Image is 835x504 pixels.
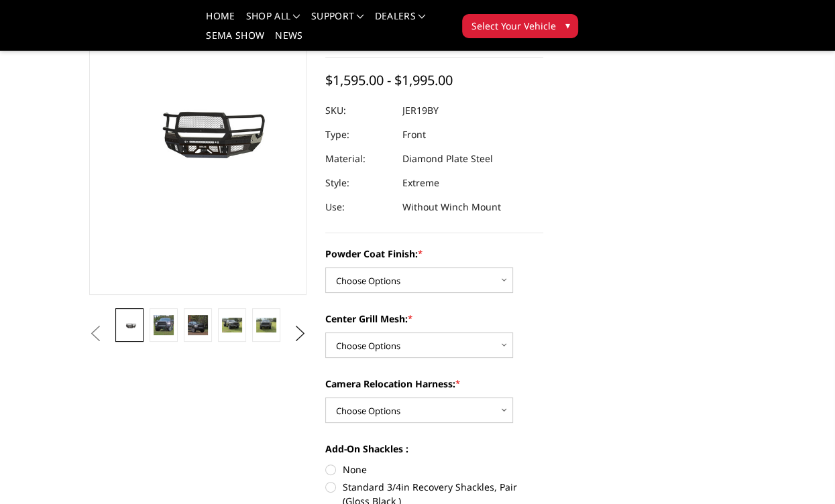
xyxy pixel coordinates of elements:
[325,147,392,171] dt: Material:
[471,19,555,33] span: Select Your Vehicle
[325,377,543,391] label: Camera Relocation Harness:
[256,318,276,332] img: 2019-2025 Ram 2500-3500 - FT Series - Extreme Front Bumper
[402,99,439,123] dd: JER19BY
[206,31,264,50] a: SEMA Show
[222,318,241,332] img: 2019-2025 Ram 2500-3500 - FT Series - Extreme Front Bumper
[325,462,543,477] label: None
[462,14,578,38] button: Select Your Vehicle
[402,171,439,195] dd: Extreme
[325,123,392,147] dt: Type:
[325,442,543,456] label: Add-On Shackles :
[119,320,139,330] img: 2019-2025 Ram 2500-3500 - FT Series - Extreme Front Bumper
[768,440,835,504] iframe: Chat Widget
[565,18,569,32] span: ▾
[325,171,392,195] dt: Style:
[154,315,173,334] img: 2019-2025 Ram 2500-3500 - FT Series - Extreme Front Bumper
[311,11,364,31] a: Support
[325,195,392,219] dt: Use:
[246,11,300,31] a: shop all
[206,11,235,31] a: Home
[402,195,501,219] dd: Without Winch Mount
[188,315,207,334] img: 2019-2025 Ram 2500-3500 - FT Series - Extreme Front Bumper
[325,312,543,326] label: Center Grill Mesh:
[325,247,543,261] label: Powder Coat Finish:
[402,147,493,171] dd: Diamond Plate Steel
[275,31,302,50] a: News
[375,11,426,31] a: Dealers
[402,123,426,147] dd: Front
[325,71,453,89] span: $1,595.00 - $1,995.00
[325,99,392,123] dt: SKU:
[290,324,310,344] button: Next
[86,324,106,344] button: Previous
